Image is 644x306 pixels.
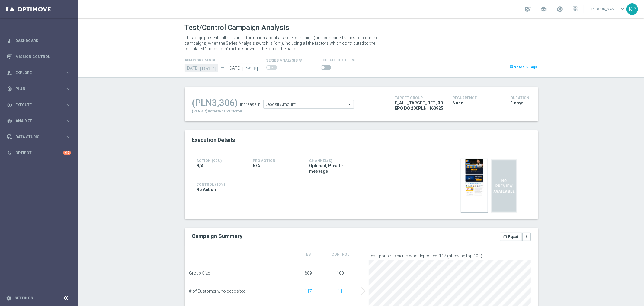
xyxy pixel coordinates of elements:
[200,64,218,70] i: [DATE]
[63,151,71,155] div: +10
[227,64,260,72] input: Select Date
[590,5,626,14] a: [PERSON_NAME]keyboard_arrow_down
[218,65,227,70] div: —
[15,71,65,75] span: Explore
[500,233,522,241] button: open_in_browser Export
[332,252,349,256] span: Control
[522,233,531,241] button: more_vert
[510,65,514,69] i: chat
[7,118,12,124] i: track_changes
[197,182,413,187] h4: Control (10%)
[15,135,65,139] span: Data Studio
[15,49,71,65] a: Mission Control
[7,151,71,155] button: lightbulb Optibot +10
[7,134,65,140] div: Data Studio
[7,103,71,107] button: play_circle_outline Execute keyboard_arrow_right
[253,159,300,163] h4: Promotion
[309,159,357,163] h4: Channel(s)
[197,187,216,192] span: No Action
[7,150,12,156] i: lightbulb
[7,70,71,75] button: person_search Explore keyboard_arrow_right
[7,135,71,139] button: Data Studio keyboard_arrow_right
[208,109,242,113] span: increase per customer
[509,64,538,70] a: chatNotes & Tags
[7,86,71,91] button: gps_fixed Plan keyboard_arrow_right
[7,70,65,76] div: Explore
[15,103,65,107] span: Execute
[7,102,12,108] i: play_circle_outline
[192,233,243,239] h2: Campaign Summary
[7,119,71,123] button: track_changes Analyze keyboard_arrow_right
[65,102,71,108] i: keyboard_arrow_right
[253,163,260,168] span: N/A
[299,58,303,62] i: info_outline
[503,235,508,239] i: open_in_browser
[240,102,261,107] div: increase in
[540,6,547,12] span: school
[369,253,531,259] p: Test group recipients who deposited: 117 (showing top 100)
[304,252,313,256] span: Test
[305,289,312,294] span: Show unique customers
[185,58,266,62] h4: analysis range
[65,86,71,92] i: keyboard_arrow_right
[7,86,65,92] div: Plan
[305,271,312,275] span: 889
[7,145,71,161] div: Optibot
[7,54,71,59] button: Mission Control
[309,163,357,174] span: Optimail, Private message
[7,86,12,92] i: gps_fixed
[65,70,71,76] i: keyboard_arrow_right
[511,100,524,106] span: 1 days
[491,159,517,213] img: noPreview.svg
[189,271,210,276] span: Group Size
[453,96,502,100] h4: Recurrence
[7,102,65,108] div: Execute
[15,145,63,161] a: Optibot
[338,289,343,294] span: Show unique customers
[192,137,235,143] span: Execution Details
[7,38,12,44] i: equalizer
[7,49,71,65] div: Mission Control
[242,64,260,70] i: [DATE]
[185,35,387,51] p: This page presents all relevant information about a single campaign (or a combined series of recu...
[15,87,65,91] span: Plan
[15,119,65,123] span: Analyze
[453,100,463,106] span: None
[395,100,444,111] span: E_ALL_TARGET_BET_3DEPO DO 200PLN_160925
[14,296,33,300] a: Settings
[15,33,71,49] a: Dashboard
[395,96,444,100] h4: Target Group
[6,295,11,301] i: settings
[189,289,246,294] span: # of Customer who deposited
[197,163,204,168] span: N/A
[65,118,71,124] i: keyboard_arrow_right
[197,159,244,163] h4: Action (90%)
[619,6,626,12] span: keyboard_arrow_down
[626,3,638,15] div: KP
[7,118,65,124] div: Analyze
[192,97,238,108] div: (PLN3,306)
[7,70,12,76] i: person_search
[266,58,298,63] span: series analysis
[7,38,71,43] button: equalizer Dashboard
[185,23,290,32] h1: Test/Control Campaign Analysis
[461,159,488,213] img: 20537.jpeg
[321,58,356,62] h4: Exclude Outliers
[337,271,344,275] span: 100
[65,134,71,140] i: keyboard_arrow_right
[524,235,529,239] i: more_vert
[192,109,207,113] span: (PLN3.7)
[511,96,531,100] h4: Duration
[7,33,71,49] div: Dashboard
